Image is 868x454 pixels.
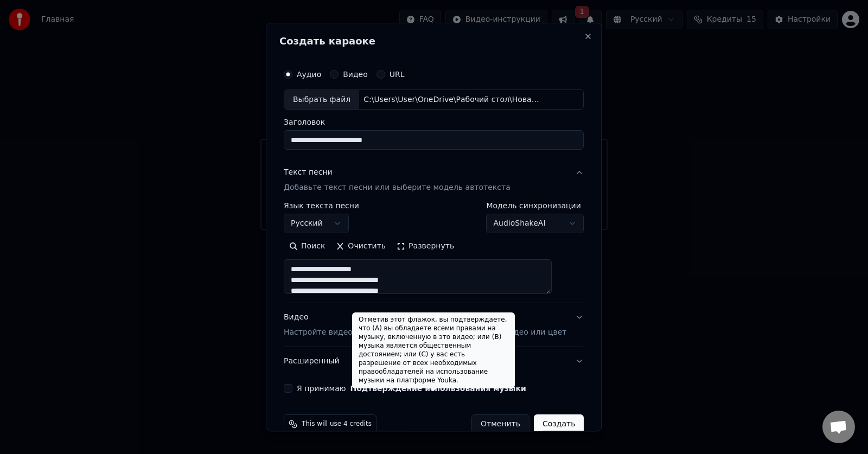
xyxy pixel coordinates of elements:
label: Заголовок [284,119,584,126]
button: Текст песниДобавьте текст песни или выберите модель автотекста [284,159,584,202]
label: Я принимаю [297,385,526,393]
label: URL [390,71,405,78]
button: Расширенный [284,348,584,376]
button: Отменить [471,415,529,434]
button: Поиск [284,238,330,255]
button: Очистить [331,238,392,255]
div: Выбрать файл [284,90,359,110]
p: Настройте видео караоке: используйте изображение, видео или цвет [284,328,566,338]
button: ВидеоНастройте видео караоке: используйте изображение, видео или цвет [284,304,584,347]
label: Язык текста песни [284,202,359,210]
div: Текст песни [284,168,333,178]
span: This will use 4 credits [302,420,372,429]
label: Модель синхронизации [487,202,584,210]
div: Видео [284,312,566,338]
button: Создать [534,415,584,434]
h2: Создать караоке [279,36,588,46]
p: Добавьте текст песни или выберите модель автотекста [284,183,510,194]
div: C:\Users\User\OneDrive\Рабочий стол\Новая папка\[PERSON_NAME]-Бьют-волны-_minus_.wav [359,94,544,105]
div: Отметив этот флажок, вы подтверждаете, что (A) вы обладаете всеми правами на музыку, включенную в... [352,312,515,388]
label: Видео [343,71,368,78]
button: Развернуть [391,238,459,255]
button: Я принимаю [350,385,526,393]
div: Текст песниДобавьте текст песни или выберите модель автотекста [284,202,584,303]
label: Аудио [297,71,321,78]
